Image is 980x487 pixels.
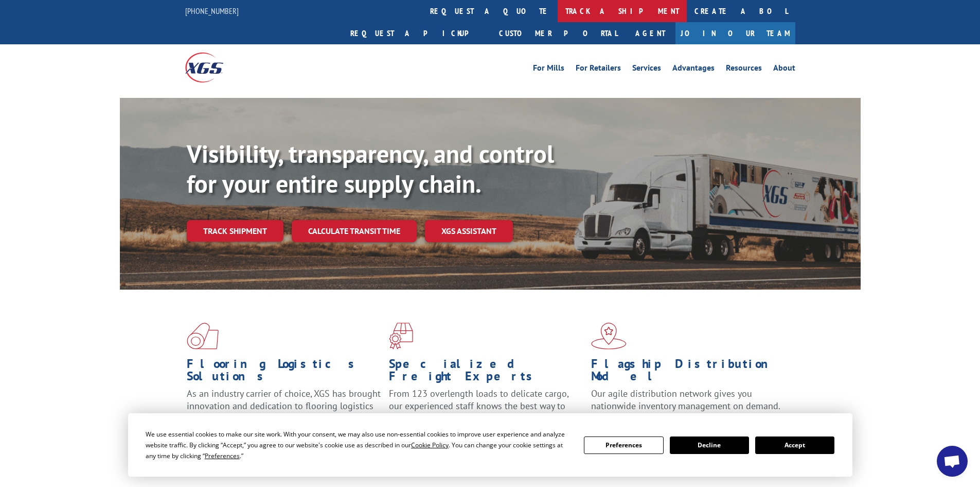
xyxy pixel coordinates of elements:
[292,220,417,242] a: Calculate transit time
[146,429,572,461] div: We use essential cookies to make our site work. With your consent, we may also use non-essential ...
[591,388,780,412] span: Our agile distribution network gives you nationwide inventory management on demand.
[576,64,621,75] a: For Retailers
[591,358,786,388] h1: Flagship Distribution Model
[205,451,240,460] span: Preferences
[187,323,219,349] img: xgs-icon-total-supply-chain-intelligence-red
[755,436,834,454] button: Accept
[591,323,627,349] img: xgs-icon-flagship-distribution-model-red
[389,358,583,388] h1: Specialized Freight Experts
[773,64,795,75] a: About
[670,436,749,454] button: Decline
[343,22,491,44] a: Request a pickup
[625,22,675,44] a: Agent
[491,22,625,44] a: Customer Portal
[411,441,449,449] span: Cookie Policy
[128,413,852,477] div: Cookie Consent Prompt
[584,436,663,454] button: Preferences
[675,22,795,44] a: Join Our Team
[632,64,661,75] a: Services
[389,323,413,349] img: xgs-icon-focused-on-flooring-red
[726,64,762,75] a: Resources
[533,64,564,75] a: For Mills
[672,64,715,75] a: Advantages
[187,358,381,388] h1: Flooring Logistics Solutions
[389,388,583,433] p: From 123 overlength loads to delicate cargo, our experienced staff knows the best way to move you...
[425,220,513,242] a: XGS ASSISTANT
[187,220,283,242] a: Track shipment
[187,388,381,424] span: As an industry carrier of choice, XGS has brought innovation and dedication to flooring logistics...
[185,6,239,16] a: [PHONE_NUMBER]
[187,138,554,199] b: Visibility, transparency, and control for your entire supply chain.
[937,446,968,477] a: Open chat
